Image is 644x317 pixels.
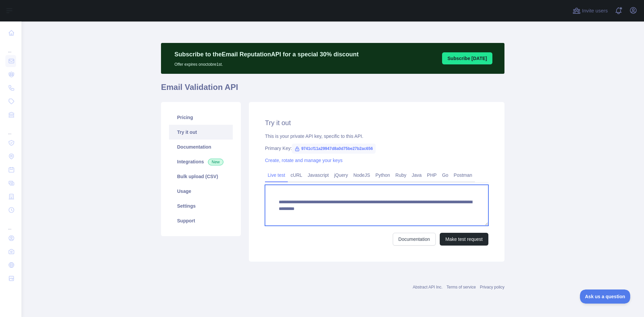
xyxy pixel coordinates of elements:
[169,199,233,213] a: Settings
[582,7,608,15] span: Invite users
[442,52,492,64] button: Subscribe [DATE]
[373,170,393,180] a: Python
[169,213,233,228] a: Support
[169,125,233,140] a: Try it out
[265,118,488,127] h2: Try it out
[409,170,425,180] a: Java
[5,40,16,54] div: ...
[265,170,288,180] a: Live test
[288,170,305,180] a: cURL
[331,170,351,180] a: jQuery
[169,140,233,154] a: Documentation
[305,170,331,180] a: Javascript
[169,184,233,199] a: Usage
[174,59,359,67] p: Offer expires on octobre 1st.
[439,170,451,180] a: Go
[161,82,504,98] h1: Email Validation API
[413,285,443,289] a: Abstract API Inc.
[580,289,631,304] iframe: Toggle Customer Support
[571,5,609,16] button: Invite users
[292,144,376,154] span: 9741cf11a29947d8a0d75be27b2ac656
[451,170,475,180] a: Postman
[351,170,373,180] a: NodeJS
[169,154,233,169] a: Integrations New
[480,285,504,289] a: Privacy policy
[424,170,439,180] a: PHP
[5,122,16,136] div: ...
[265,145,488,152] div: Primary Key:
[393,233,436,246] a: Documentation
[174,50,359,59] p: Subscribe to the Email Reputation API for a special 30 % discount
[446,285,476,289] a: Terms of service
[265,158,342,163] a: Create, rotate and manage your keys
[440,233,488,246] button: Make test request
[208,159,223,165] span: New
[169,110,233,125] a: Pricing
[169,169,233,184] a: Bulk upload (CSV)
[5,217,16,231] div: ...
[265,133,488,140] div: This is your private API key, specific to this API.
[393,170,409,180] a: Ruby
